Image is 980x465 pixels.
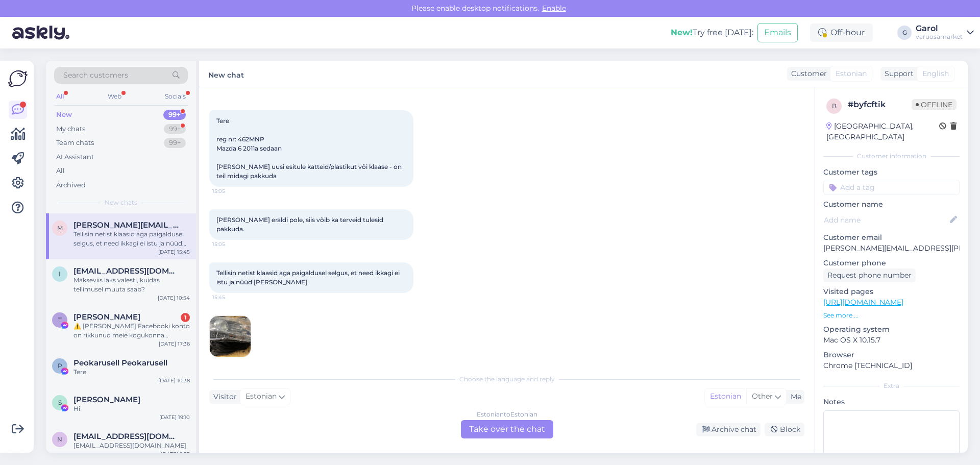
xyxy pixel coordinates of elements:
[213,357,251,365] span: 15:45
[705,389,746,404] div: Estonian
[212,187,251,195] span: 15:05
[209,375,804,384] div: Choose the language and reply
[73,441,190,450] div: [EMAIL_ADDRESS][DOMAIN_NAME]
[181,313,190,322] div: 1
[73,312,140,322] span: Thabiso Tsubele
[59,270,61,278] span: i
[73,358,167,368] span: Peokarusell Peokarusell
[897,26,912,40] div: G
[73,368,190,377] div: Tere
[671,28,693,37] b: New!
[461,420,553,438] div: Take over the chat
[56,166,65,176] div: All
[823,350,960,360] p: Browser
[246,391,277,402] span: Estonian
[57,224,63,232] span: m
[810,23,873,42] div: Off-hour
[823,286,960,297] p: Visited pages
[823,180,960,195] input: Add a tag
[823,152,960,161] div: Customer information
[57,435,62,443] span: n
[54,90,66,103] div: All
[216,117,403,180] span: Tere reg nr: 462MNP Mazda 6 2011a sedaan [PERSON_NAME] uusi esitule katteid/plastikut või klaase ...
[823,381,960,390] div: Extra
[823,199,960,210] p: Customer name
[58,316,62,324] span: T
[73,266,180,276] span: info.stuudioauto@gmail.com
[73,322,190,340] div: ⚠️ [PERSON_NAME] Facebooki konto on rikkunud meie kogukonna standardeid. Meie süsteem on saanud p...
[823,324,960,335] p: Operating system
[787,391,801,402] div: Me
[210,316,251,357] img: Attachment
[159,340,190,348] div: [DATE] 17:36
[671,27,753,39] div: Try free [DATE]:
[63,70,128,81] span: Search customers
[912,99,957,110] span: Offline
[216,216,385,233] span: [PERSON_NAME] eraldi pole, siis võib ka terveid tulesid pakkuda.
[880,68,914,79] div: Support
[823,167,960,178] p: Customer tags
[58,399,62,406] span: S
[823,232,960,243] p: Customer email
[212,240,251,248] span: 15:05
[922,68,949,79] span: English
[73,221,180,230] span: mengel.lauri@gmail.com
[836,68,867,79] span: Estonian
[73,276,190,294] div: Makseviis läks valesti, kuidas tellimusel muuta saab?
[823,258,960,268] p: Customer phone
[73,230,190,248] div: Tellisin netist klaasid aga paigaldusel selgus, et need ikkagi ei istu ja nüüd [PERSON_NAME]
[164,138,186,148] div: 99+
[56,152,94,162] div: AI Assistant
[158,294,190,302] div: [DATE] 10:54
[161,450,190,458] div: [DATE] 9:35
[765,423,804,436] div: Block
[477,410,537,419] div: Estonian to Estonian
[163,90,188,103] div: Socials
[56,124,85,134] div: My chats
[73,432,180,441] span: nikolajzur@gmail.com
[696,423,761,436] div: Archive chat
[916,33,963,41] div: varuosamarket
[8,69,28,88] img: Askly Logo
[916,25,963,33] div: Garol
[823,268,916,282] div: Request phone number
[158,377,190,384] div: [DATE] 10:38
[73,395,140,404] span: Sally Wu
[823,298,903,307] a: [URL][DOMAIN_NAME]
[539,4,569,13] span: Enable
[56,110,72,120] div: New
[58,362,62,370] span: P
[105,198,137,207] span: New chats
[106,90,124,103] div: Web
[823,335,960,346] p: Mac OS X 10.15.7
[823,311,960,320] p: See more ...
[212,293,251,301] span: 15:45
[826,121,939,142] div: [GEOGRAPHIC_DATA], [GEOGRAPHIC_DATA]
[208,67,244,81] label: New chat
[916,25,974,41] a: Garolvaruosamarket
[158,248,190,256] div: [DATE] 15:45
[787,68,827,79] div: Customer
[848,99,912,111] div: # byfcftik
[164,124,186,134] div: 99+
[159,413,190,421] div: [DATE] 19:10
[216,269,401,286] span: Tellisin netist klaasid aga paigaldusel selgus, et need ikkagi ei istu ja nüüd [PERSON_NAME]
[824,214,948,226] input: Add name
[752,391,773,401] span: Other
[757,23,798,42] button: Emails
[73,404,190,413] div: Hi
[56,138,94,148] div: Team chats
[209,391,237,402] div: Visitor
[823,243,960,254] p: [PERSON_NAME][EMAIL_ADDRESS][PERSON_NAME][DOMAIN_NAME]
[56,180,86,190] div: Archived
[823,397,960,407] p: Notes
[163,110,186,120] div: 99+
[823,360,960,371] p: Chrome [TECHNICAL_ID]
[832,102,837,110] span: b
